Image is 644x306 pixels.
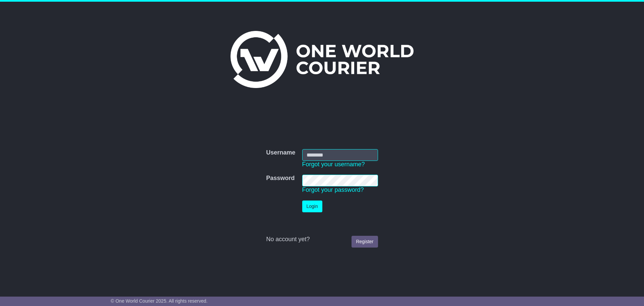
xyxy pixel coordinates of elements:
span: © One World Courier 2025. All rights reserved. [111,298,208,304]
label: Username [266,149,295,157]
a: Forgot your password? [302,186,364,193]
label: Password [266,175,294,182]
button: Login [302,201,322,212]
img: One World [230,31,414,88]
a: Register [352,236,378,248]
a: Forgot your username? [302,161,365,168]
div: No account yet? [266,236,378,243]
